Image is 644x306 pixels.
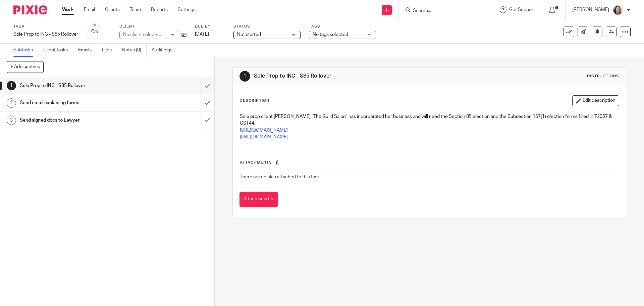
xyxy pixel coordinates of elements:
a: Notes (0) [122,44,147,57]
a: [URL][DOMAIN_NAME] [240,128,288,133]
span: Get Support [509,7,535,12]
p: Sole prop client [PERSON_NAME] "The Guild Salon" has incorporated her business and will need the ... [240,113,619,127]
h1: Sole Prop to INC - S85 Rollover [254,73,444,80]
button: Edit description [572,95,619,106]
div: Sole Prop to INC - S85 Rollover [13,31,78,38]
label: Due by [195,24,225,29]
span: [DATE] [195,32,209,37]
a: Emails [78,44,97,57]
div: 2 [7,98,16,108]
span: No tags selected [313,32,348,37]
input: Search [412,8,473,14]
a: Settings [178,6,196,13]
a: [URL][DOMAIN_NAME] [240,135,288,139]
a: Email [84,6,95,13]
a: Work [62,6,74,13]
a: Audit logs [152,44,177,57]
a: Team [130,6,141,13]
p: Description [239,98,269,103]
div: 0 [91,28,98,36]
div: Instructions [587,74,619,79]
small: /3 [94,30,98,34]
img: Pixie [13,5,47,14]
a: Files [102,44,117,57]
span: There are no files attached to this task. [240,175,321,179]
div: 1 [239,71,250,82]
h1: Send email explaining forms [20,98,136,108]
label: Task [13,24,78,29]
label: Client [119,24,186,29]
button: Attach new file [239,192,278,207]
div: 3 [7,116,16,125]
div: No client selected [123,31,167,38]
p: [PERSON_NAME] [572,6,609,13]
label: Status [233,24,301,29]
a: Subtasks [13,44,38,57]
a: Clients [105,6,120,13]
label: Tags [309,24,376,29]
a: Client tasks [43,44,73,57]
h1: Sole Prop to INC - S85 Rollover [20,81,136,91]
button: + Add subtask [7,61,44,73]
a: Reports [151,6,168,13]
h1: Send signed docs to Lawyer [20,115,136,125]
img: IMG_7896.JPG [612,5,623,15]
div: 1 [7,81,16,90]
span: Not started [237,32,261,37]
span: Attachments [240,161,272,164]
